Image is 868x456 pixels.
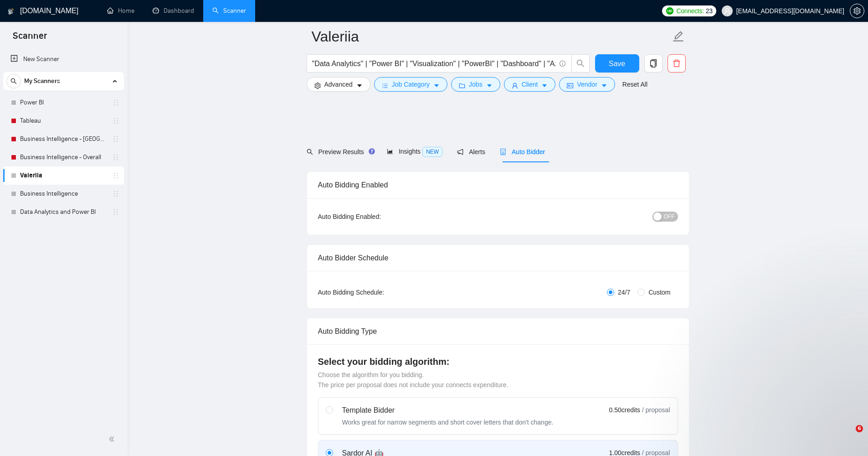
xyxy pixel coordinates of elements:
a: setting [850,7,864,15]
span: setting [314,82,321,89]
span: search [572,59,589,67]
button: userClientcaret-down [504,77,556,92]
span: copy [645,59,662,67]
div: Template Bidder [342,405,554,416]
span: Advanced [324,79,353,89]
span: / proposal [642,405,670,415]
button: settingAdvancedcaret-down [307,77,370,92]
button: search [571,54,590,73]
a: Valeriia [20,166,107,185]
h4: Select your bidding algorithm: [318,355,678,368]
button: idcardVendorcaret-down [559,77,615,92]
a: New Scanner [10,50,117,68]
a: searchScanner [212,7,246,15]
span: folder [459,82,465,89]
span: notification [457,149,463,155]
input: Scanner name... [312,25,671,48]
span: bars [382,82,388,89]
span: My Scanners [24,72,60,90]
span: Save [609,58,625,69]
span: delete [668,59,685,67]
input: Search Freelance Jobs... [312,58,555,69]
a: Reset All [622,79,647,89]
span: 24/7 [614,287,634,297]
span: 6 [856,425,863,432]
span: Jobs [469,79,483,89]
span: Job Category [392,79,430,89]
button: delete [668,54,686,73]
span: Alerts [457,148,485,155]
span: Preview Results [307,148,372,155]
div: Auto Bidding Schedule: [318,287,438,297]
span: robot [500,149,506,155]
a: Data Analytics and Power BI [20,203,107,221]
span: 23 [706,6,713,16]
span: caret-down [356,82,363,89]
span: search [307,149,313,155]
div: Auto Bidder Schedule [318,245,678,271]
li: My Scanners [3,72,124,221]
button: folderJobscaret-down [451,77,500,92]
span: holder [112,208,119,216]
div: Auto Bidding Type [318,318,678,344]
a: Business Intelligence - [GEOGRAPHIC_DATA] [20,130,107,148]
span: 0.50 credits [609,405,640,415]
span: edit [673,31,684,42]
span: holder [112,117,119,124]
span: NEW [422,147,442,157]
button: Save [595,54,639,73]
span: Connects: [676,6,704,16]
span: caret-down [541,82,548,89]
a: Business Intelligence - Overall [20,148,107,166]
span: user [724,8,730,14]
span: holder [112,135,119,143]
a: Power BI [20,93,107,112]
span: double-left [108,435,118,444]
div: Tooltip anchor [368,147,376,155]
img: logo [8,4,14,19]
li: New Scanner [3,50,124,68]
span: caret-down [486,82,493,89]
div: Auto Bidding Enabled: [318,212,438,222]
span: Vendor [577,79,597,89]
span: Choose the algorithm for you bidding. The price per proposal does not include your connects expen... [318,371,508,389]
a: Business Intelligence [20,185,107,203]
a: homeHome [107,7,134,15]
button: copy [644,54,663,73]
span: setting [850,7,864,15]
img: upwork-logo.png [666,7,673,15]
iframe: Intercom live chat [837,425,859,447]
span: Custom [645,287,674,297]
span: Insights [387,148,442,155]
span: user [512,82,518,89]
a: Tableau [20,112,107,130]
span: caret-down [433,82,440,89]
button: barsJob Categorycaret-down [374,77,447,92]
span: caret-down [601,82,607,89]
span: Scanner [5,29,54,48]
span: search [7,78,21,84]
span: info-circle [560,61,565,67]
span: holder [112,190,119,197]
span: Auto Bidder [500,148,545,155]
span: area-chart [387,148,393,155]
a: dashboardDashboard [153,7,194,15]
span: idcard [567,82,573,89]
div: Works great for narrow segments and short cover letters that don't change. [342,418,554,427]
span: OFF [664,212,675,222]
span: holder [112,172,119,179]
span: Client [522,79,538,89]
span: holder [112,99,119,106]
button: setting [850,4,864,18]
button: search [6,74,21,88]
span: holder [112,154,119,161]
div: Auto Bidding Enabled [318,172,678,198]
